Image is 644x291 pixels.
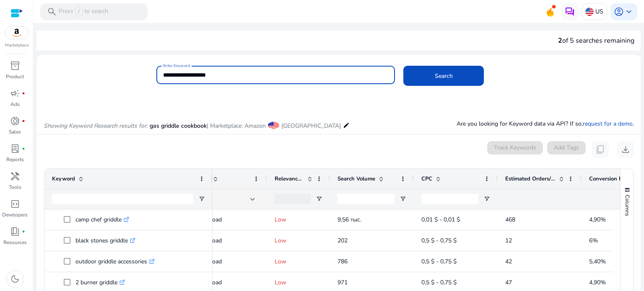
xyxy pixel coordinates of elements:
button: Open Filter Menu [483,196,490,202]
input: CPC Filter Input [421,194,478,204]
span: fiber_manual_record [22,119,25,123]
span: dark_mode [10,274,20,284]
span: 42 [505,258,512,265]
p: black stones griddle [75,232,135,249]
div: of 5 searches remaining [558,36,634,46]
p: camp chef griddle [75,211,129,228]
button: download [617,141,634,158]
p: Extended Broad [180,211,260,228]
span: 6% [589,237,598,245]
span: Search Volume [338,175,375,183]
span: gas griddle cookbook [150,122,207,130]
p: Marketplace [5,42,29,49]
span: 468 [505,216,515,224]
input: Keyword Filter Input [52,194,193,204]
p: Low [275,274,322,291]
span: Conversion Rate [589,175,631,183]
p: Press to search [59,7,108,16]
p: Extended Broad [180,253,260,270]
p: Are you looking for Keyword data via API? If so, . [457,119,634,128]
p: Low [275,232,322,249]
button: Open Filter Menu [198,196,205,202]
span: 0,01 $ - 0,01 $ [421,216,460,224]
span: fiber_manual_record [22,147,25,150]
span: Search [435,72,453,80]
span: 4,90% [589,216,606,224]
p: Reports [6,156,24,163]
mat-label: Enter Keyword [163,63,190,69]
p: Tools [9,183,21,191]
span: Estimated Orders/Month [505,175,556,183]
p: Developers [2,211,28,219]
p: outdoor griddle accessories [75,253,155,270]
p: Resources [3,239,27,246]
span: CPC [421,175,432,183]
p: Extended Broad [180,232,260,249]
p: Sales [9,128,21,136]
p: Ads [10,100,20,108]
p: Product [6,73,24,80]
button: Open Filter Menu [316,196,322,202]
span: code_blocks [10,199,20,209]
button: Open Filter Menu [400,196,406,202]
span: campaign [10,88,20,98]
span: fiber_manual_record [22,230,25,233]
span: Columns [623,195,631,216]
span: 0,5 $ - 0,75 $ [421,237,457,245]
span: lab_profile [10,144,20,154]
span: / [75,7,83,16]
span: 0,5 $ - 0,75 $ [421,278,457,286]
p: Low [275,253,322,270]
span: [GEOGRAPHIC_DATA] [281,122,341,130]
i: Showing Keyword Research results for: [44,122,148,130]
span: 47 [505,278,512,286]
span: inventory_2 [10,61,20,71]
span: keyboard_arrow_down [624,7,634,17]
span: 786 [338,258,348,265]
p: US [595,4,603,19]
p: Extended Broad [180,274,260,291]
span: 202 [338,237,348,245]
span: fiber_manual_record [22,92,25,95]
span: book_4 [10,227,20,237]
span: search [47,7,57,17]
span: 2 [558,36,562,45]
span: Relevance Score [275,175,304,183]
span: 0,5 $ - 0,75 $ [421,258,457,265]
button: Search [403,66,484,86]
input: Search Volume Filter Input [338,194,395,204]
span: donut_small [10,116,20,126]
img: us.svg [585,8,594,16]
mat-icon: edit [343,120,350,130]
span: 12 [505,237,512,245]
p: 2 burner griddle [75,274,125,291]
span: download [621,144,631,155]
img: amazon.svg [5,26,28,39]
span: Keyword [52,175,75,183]
span: handyman [10,171,20,181]
span: | Marketplace: Amazon [207,122,266,130]
span: account_circle [614,7,624,17]
a: request for a demo [583,120,633,128]
span: 5,40% [589,258,606,265]
p: Low [275,211,322,228]
span: 9,56 тыс. [338,216,361,224]
span: 971 [338,278,348,286]
span: 4,90% [589,278,606,286]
